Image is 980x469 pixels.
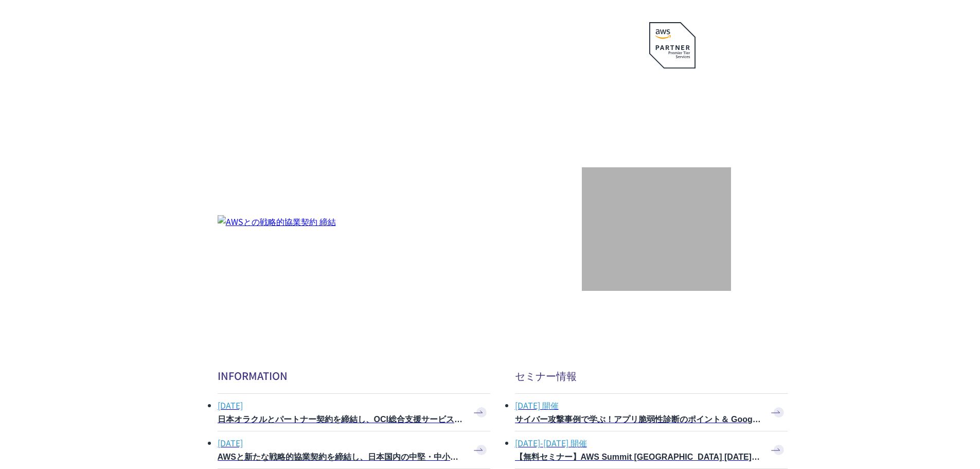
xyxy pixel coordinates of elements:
[218,451,465,463] h3: AWSと新たな戦略的協業契約を締結し、日本国内の中堅・中小企業でのAWS活用を加速
[218,396,465,414] span: [DATE]
[626,22,719,68] img: AWSプレミアティアサービスパートナー
[218,215,336,228] img: AWSとの戦略的協業契約 締結
[218,7,582,75] p: AWSの導入からコスト削減、 構成・運用の最適化からデータ活用まで 規模や業種業態を問わない マネージドサービスで
[218,434,465,451] span: [DATE]
[342,215,527,287] img: AWS請求代行サービス 統合管理プラン
[342,215,527,290] a: AWS請求代行サービス 統合管理プラン
[218,368,490,383] h2: INFORMATION
[515,394,788,431] a: [DATE] 開催 サイバー攻撃事例で学ぶ！アプリ脆弱性診断のポイント＆ Google Cloud セキュリティ対策
[218,414,465,426] h3: 日本オラクルとパートナー契約を締結し、OCI総合支援サービスの提供を開始
[602,183,710,277] img: 契約件数
[515,431,788,468] a: [DATE]-[DATE] 開催 【無料セミナー】AWS Summit [GEOGRAPHIC_DATA] [DATE] ピックアップセッション
[515,451,762,463] h3: 【無料セミナー】AWS Summit [GEOGRAPHIC_DATA] [DATE] ピックアップセッション
[598,81,747,120] p: 最上位プレミアティア サービスパートナー
[218,85,582,184] h1: AWS ジャーニーの 成功を実現
[515,368,788,383] h2: セミナー情報
[515,396,762,414] span: [DATE] 開催
[515,434,762,451] span: [DATE]-[DATE] 開催
[218,431,490,468] a: [DATE] AWSと新たな戦略的協業契約を締結し、日本国内の中堅・中小企業でのAWS活用を加速
[218,215,336,290] a: AWSとの戦略的協業契約 締結
[661,81,684,96] em: AWS
[218,394,490,431] a: [DATE] 日本オラクルとパートナー契約を締結し、OCI総合支援サービスの提供を開始
[515,414,762,426] h3: サイバー攻撃事例で学ぶ！アプリ脆弱性診断のポイント＆ Google Cloud セキュリティ対策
